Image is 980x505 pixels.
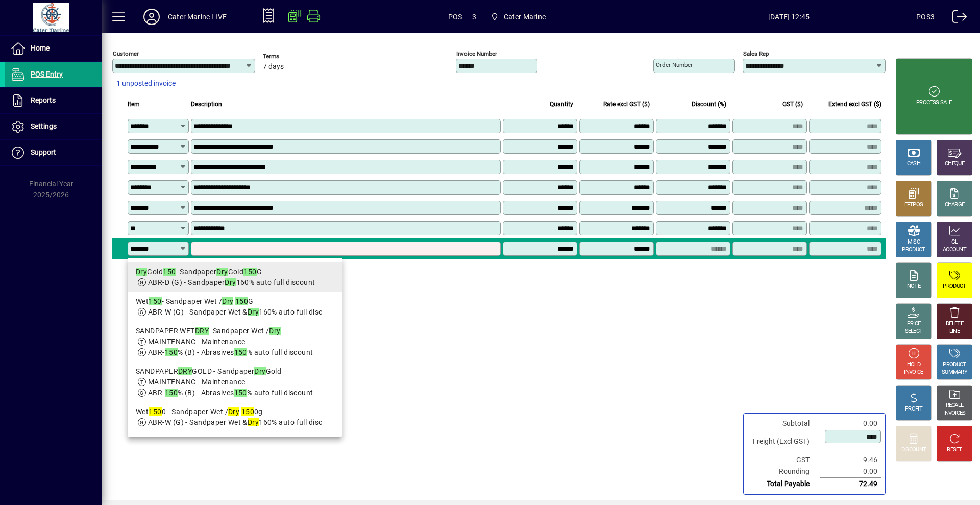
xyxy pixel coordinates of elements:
em: 150 [235,297,248,305]
em: Dry [225,278,236,286]
em: Dry [222,297,233,305]
span: 3 [472,9,476,25]
span: Settings [31,122,57,130]
span: Discount (%) [692,99,726,110]
div: NOTE [907,283,920,291]
div: DELETE [946,320,963,328]
span: Cater Marine [486,8,550,26]
span: [DATE] 12:45 [661,9,916,25]
span: POS Entry [31,70,63,78]
td: Freight (Excl GST) [748,429,820,454]
div: 94188 13763 - Coreflute White 3mm 900 x 600 [136,436,334,447]
em: 150 [234,348,247,356]
div: DISCOUNT [901,446,926,454]
div: HOLD [907,361,920,369]
mat-option: Dry Gold 150 - Sandpaper Dry Gold 150G [128,262,342,292]
a: Reports [5,88,102,113]
td: 72.49 [820,478,881,490]
a: Logout [945,2,967,35]
mat-option: Wet 1500 - Sandpaper Wet / Dry 1500g [128,402,342,432]
div: CHEQUE [945,160,964,168]
a: Settings [5,114,102,139]
span: MAINTENANC - Maintenance [148,378,246,386]
div: RESET [947,446,962,454]
span: Support [31,148,56,156]
em: 150 [149,297,161,305]
div: SUMMARY [942,369,967,376]
span: Terms [263,53,324,60]
span: Extend excl GST ($) [828,99,881,110]
em: Dry [136,268,147,276]
span: ABR-W (G) - Sandpaper Wet & 160% auto full disc [148,418,322,426]
em: 150 [243,268,256,276]
span: 7 days [263,63,284,71]
em: Dry [228,407,239,416]
div: CHARGE [945,201,965,209]
span: Cater Marine [504,9,546,25]
div: ACCOUNT [943,246,966,254]
span: Reports [31,96,56,104]
mat-label: Customer [113,50,139,57]
span: ABR- % (B) - Abrasives % auto full discount [148,348,313,356]
em: Dry [248,418,259,426]
em: 150 [241,407,254,416]
mat-option: Wet 150 - Sandpaper Wet / Dry 150G [128,292,342,322]
button: Profile [135,8,168,26]
span: ABR-W (G) - Sandpaper Wet & 160% auto full disc [148,308,322,316]
div: POS3 [916,9,935,25]
em: 150 [234,389,247,397]
span: MAINTENANC - Maintenance [148,338,246,346]
a: Home [5,36,102,61]
span: GST ($) [782,99,803,110]
em: 150 [149,407,161,416]
em: 150 [163,268,176,276]
mat-label: Order number [656,61,693,68]
em: Dry [248,308,259,316]
div: INVOICE [904,369,923,376]
td: 0.00 [820,418,881,429]
span: ABR-D (G) - Sandpaper 160% auto full discount [148,278,315,286]
div: Cater Marine LIVE [168,9,227,25]
td: Subtotal [748,418,820,429]
div: SANDPAPER GOLD - Sandpaper Gold [136,366,334,377]
div: EFTPOS [904,201,923,209]
em: DRY [195,327,209,335]
span: Rate excl GST ($) [603,99,650,110]
mat-option: SANDPAPER DRY GOLD - Sandpaper Dry Gold [128,362,342,402]
span: Item [128,99,140,110]
div: RECALL [946,402,964,410]
div: PRICE [907,320,921,328]
div: Wet 0 - Sandpaper Wet / 0g [136,406,334,417]
div: SELECT [905,328,923,335]
td: 9.46 [820,454,881,466]
div: PROCESS SALE [916,99,952,107]
span: Description [191,99,222,110]
mat-option: SANDPAPER WET DRY - Sandpaper Wet / Dry [128,322,342,362]
div: MISC [908,238,920,246]
span: ABR- % (B) - Abrasives % auto full discount [148,389,313,397]
em: Dry [254,367,265,375]
mat-label: Invoice number [456,50,497,57]
div: PROFIT [905,405,922,413]
mat-label: Sales rep [743,50,769,57]
span: 1 unposted invoice [116,78,176,89]
em: Dry [216,268,228,276]
em: DRY [178,367,192,375]
div: CASH [907,160,920,168]
td: Rounding [748,466,820,478]
div: LINE [949,328,960,335]
td: 0.00 [820,466,881,478]
div: PRODUCT [943,283,966,291]
em: 150 [165,348,178,356]
div: PRODUCT [902,246,925,254]
div: Gold - Sandpaper Gold G [136,267,334,277]
td: Total Payable [748,478,820,490]
div: GL [951,238,958,246]
div: SANDPAPER WET - Sandpaper Wet / [136,326,334,336]
em: 150 [165,389,178,397]
span: Home [31,44,50,52]
div: Wet - Sandpaper Wet / G [136,296,334,307]
div: INVOICES [943,410,965,417]
em: Dry [269,327,280,335]
td: GST [748,454,820,466]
